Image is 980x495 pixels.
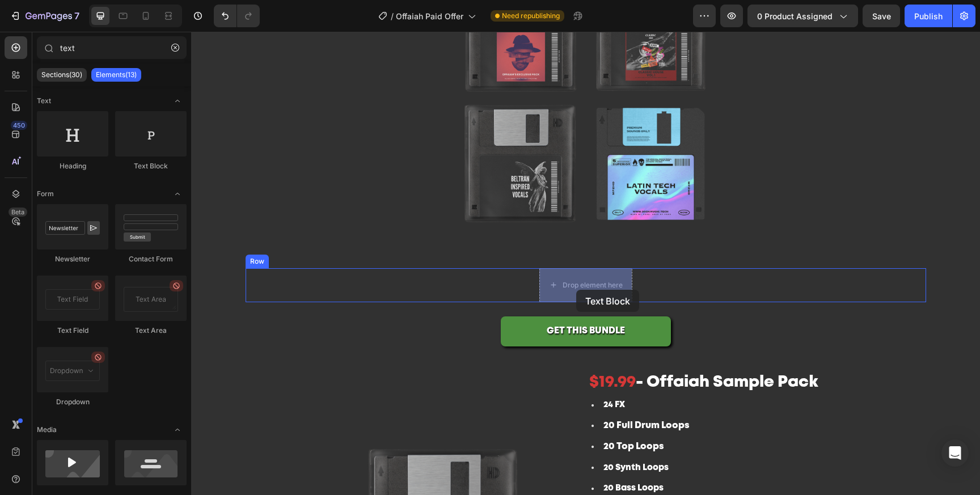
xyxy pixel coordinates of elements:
[941,439,969,467] div: Open Intercom Messenger
[757,10,833,22] span: 0 product assigned
[9,208,27,217] div: Beta
[214,5,260,27] div: Undo/Redo
[168,421,187,439] span: Toggle open
[37,254,108,264] div: Newsletter
[37,397,108,407] div: Dropdown
[37,161,108,171] div: Heading
[863,5,900,27] button: Save
[914,10,943,22] div: Publish
[37,425,57,435] span: Media
[37,96,51,106] span: Text
[168,185,187,203] span: Toggle open
[115,325,187,336] div: Text Area
[905,5,952,27] button: Publish
[191,32,980,495] iframe: Design area
[747,5,858,27] button: 0 product assigned
[115,161,187,171] div: Text Block
[502,11,560,21] span: Need republishing
[11,121,27,130] div: 450
[96,70,137,79] p: Elements(13)
[37,189,54,199] span: Form
[74,9,79,23] p: 7
[37,36,187,59] input: Search Sections & Elements
[168,92,187,110] span: Toggle open
[872,11,891,21] span: Save
[115,254,187,264] div: Contact Form
[5,5,85,27] button: 7
[41,70,82,79] p: Sections(30)
[391,10,394,22] span: /
[37,325,108,336] div: Text Field
[396,10,463,22] span: Offaiah Paid Offer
